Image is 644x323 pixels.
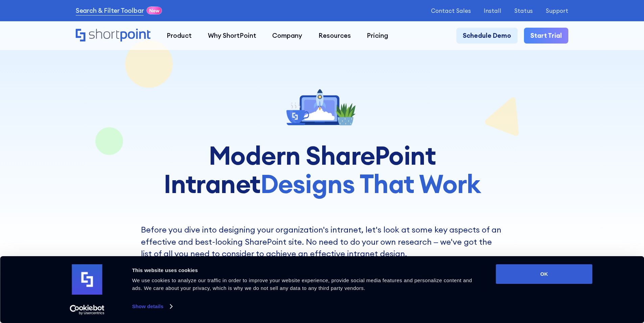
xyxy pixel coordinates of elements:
[431,7,471,14] a: Contact Sales
[546,7,568,14] a: Support
[272,31,302,41] div: Company
[141,141,503,198] h1: Modern SharePoint Intranet
[72,264,102,295] img: logo
[208,31,256,41] div: Why ShortPoint
[260,167,480,200] span: Designs That Work
[318,31,351,41] div: Resources
[167,31,192,41] div: Product
[132,301,172,312] a: Show details
[496,264,593,284] button: OK
[456,28,518,44] a: Schedule Demo
[141,224,503,296] p: Before you dive into designing your organization's intranet, let's look at some key aspects of an...
[76,29,150,43] a: Home
[159,28,200,44] a: Product
[484,7,501,14] a: Install
[514,7,533,14] a: Status
[359,28,397,44] a: Pricing
[76,6,144,16] a: Search & Filter Toolbar
[132,277,472,291] span: We use cookies to analyze our traffic in order to improve your website experience, provide social...
[524,28,568,44] a: Start Trial
[264,28,310,44] a: Company
[367,31,388,41] div: Pricing
[310,28,359,44] a: Resources
[200,28,264,44] a: Why ShortPoint
[57,305,117,315] a: Usercentrics Cookiebot - opens in a new window
[132,266,481,274] div: This website uses cookies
